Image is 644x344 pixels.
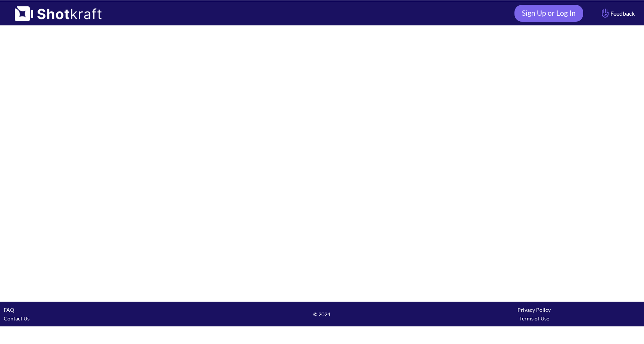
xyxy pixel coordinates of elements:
span: © 2024 [216,310,428,319]
a: FAQ [4,307,14,313]
div: Terms of Use [428,314,640,323]
div: Privacy Policy [428,305,640,314]
img: Hand Icon [600,7,610,19]
a: Sign Up or Log In [514,5,583,22]
span: Feedback [600,9,635,18]
a: Contact Us [4,315,29,322]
